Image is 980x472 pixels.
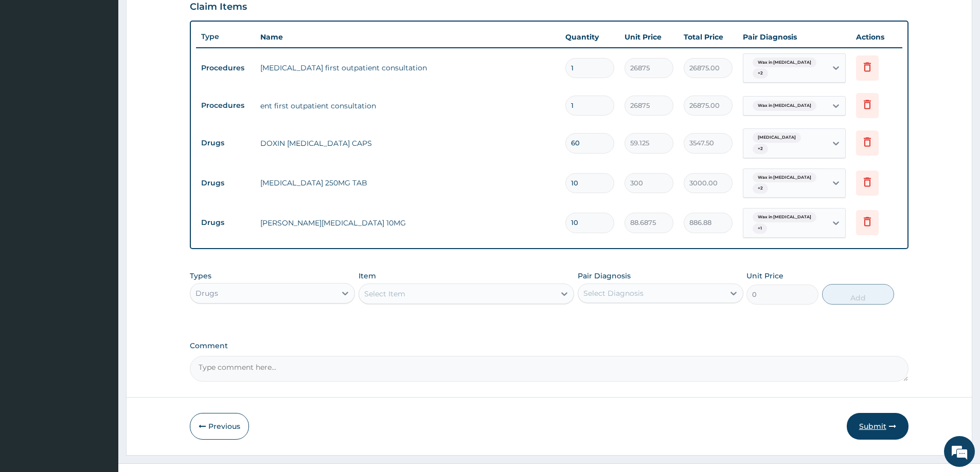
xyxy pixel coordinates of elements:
td: [PERSON_NAME][MEDICAL_DATA] 10MG [255,213,560,233]
h3: Claim Items [190,2,247,13]
td: [MEDICAL_DATA] 250MG TAB [255,173,560,193]
div: Drugs [195,288,218,298]
th: Quantity [560,27,619,47]
span: Wax in [MEDICAL_DATA] [753,212,816,222]
span: + 2 [753,68,768,79]
span: + 2 [753,183,768,194]
div: Minimize live chat window [169,5,193,30]
label: Unit Price [746,271,783,281]
span: + 1 [753,223,767,234]
div: Select Diagnosis [583,288,644,298]
label: Types [190,272,211,280]
td: Drugs [196,213,255,232]
td: ent first outpatient consultation [255,96,560,116]
span: We're online! [60,129,142,233]
td: [MEDICAL_DATA] first outpatient consultation [255,58,560,78]
div: Chat with us now [54,58,173,71]
span: Wax in [MEDICAL_DATA] [753,58,816,68]
td: Drugs [196,174,255,193]
th: Total Price [679,27,738,47]
th: Unit Price [619,27,679,47]
button: Previous [190,413,249,440]
button: Submit [847,413,908,440]
td: DOXIN [MEDICAL_DATA] CAPS [255,133,560,154]
th: Name [255,27,560,47]
th: Pair Diagnosis [738,27,851,47]
textarea: Type your message and hit 'Enter' [5,280,196,316]
img: d_794563401_company_1708531726252_794563401 [19,51,42,77]
label: Pair Diagnosis [578,271,631,281]
span: [MEDICAL_DATA] [753,133,801,143]
div: Select Item [364,289,405,299]
button: Add [822,284,894,305]
span: Wax in [MEDICAL_DATA] [753,173,816,183]
span: + 2 [753,144,768,154]
td: Procedures [196,96,255,115]
label: Item [359,271,376,281]
th: Actions [851,27,902,47]
span: Wax in [MEDICAL_DATA] [753,101,816,111]
th: Type [196,27,255,46]
td: Procedures [196,59,255,78]
label: Comment [190,342,908,350]
td: Drugs [196,134,255,153]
